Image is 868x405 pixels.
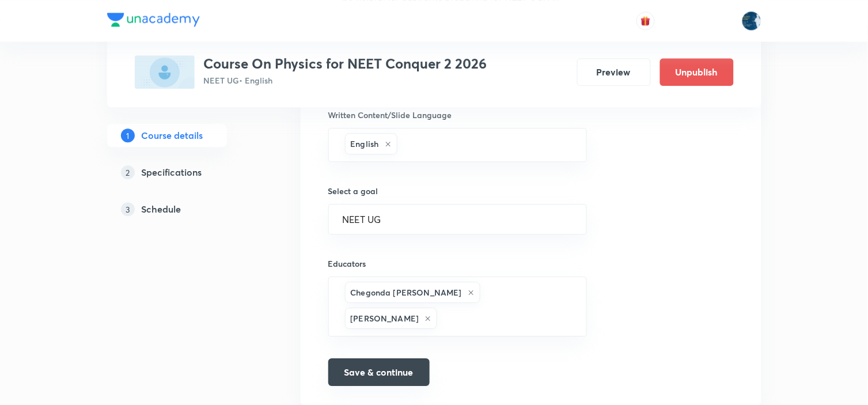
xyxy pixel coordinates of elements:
[204,74,487,86] p: NEET UG • English
[135,55,195,89] img: 3B526EC5-222F-455F-B4F0-1C6FE366FF49_plus.png
[328,258,587,270] h6: Educators
[742,11,761,31] img: Lokeshwar Chiluveru
[107,198,264,221] a: 3Schedule
[328,109,587,121] h6: Written Content/Slide Language
[580,218,582,221] button: Open
[328,185,587,197] h6: Select a goal
[121,165,135,179] p: 2
[107,13,200,29] a: Company Logo
[107,161,264,184] a: 2Specifications
[660,58,734,86] button: Unpublish
[636,12,655,30] button: avatar
[343,214,573,225] input: Select a goal
[204,55,487,72] h3: Course On Physics for NEET Conquer 2 2026
[580,305,582,308] button: Open
[121,202,135,216] p: 3
[121,128,135,142] p: 1
[107,13,200,27] img: Company Logo
[640,16,651,26] img: avatar
[328,358,430,386] button: Save & continue
[351,312,419,324] h6: [PERSON_NAME]
[142,165,202,179] h5: Specifications
[351,286,462,298] h6: Chegonda [PERSON_NAME]
[142,202,181,216] h5: Schedule
[580,144,582,146] button: Open
[351,138,379,150] h6: English
[577,58,651,86] button: Preview
[142,128,203,142] h5: Course details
